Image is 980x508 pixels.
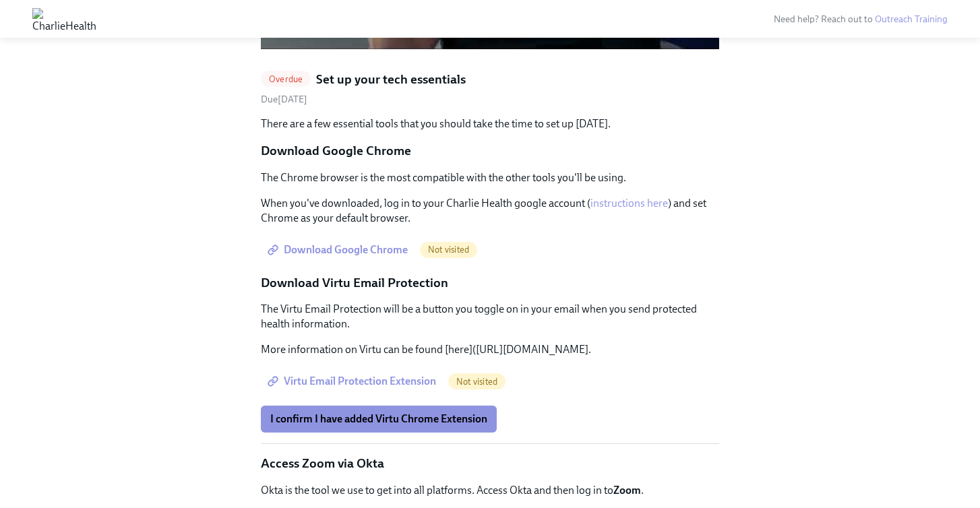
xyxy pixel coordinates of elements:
[261,170,719,185] p: The Chrome browser is the most compatible with the other tools you'll be using.
[261,342,719,357] p: More information on Virtu can be found [here]([URL][DOMAIN_NAME].
[261,74,311,84] span: Overdue
[261,274,719,292] p: Download Virtu Email Protection
[261,71,719,106] a: OverdueSet up your tech essentialsDue[DATE]
[32,8,96,30] img: CharlieHealth
[261,406,497,433] button: I confirm I have added Virtu Chrome Extension
[261,117,719,131] p: There are a few essential tools that you should take the time to set up [DATE].
[261,302,719,331] p: The Virtu Email Protection will be a button you toggle on in your email when you send protected h...
[420,245,477,255] span: Not visited
[316,71,466,88] h5: Set up your tech essentials
[261,483,719,498] p: Okta is the tool we use to get into all platforms. Access Okta and then log in to .
[774,13,948,25] span: Need help? Reach out to
[261,142,719,160] p: Download Google Chrome
[270,243,408,257] span: Download Google Chrome
[261,455,719,472] p: Access Zoom via Okta
[261,196,719,226] p: When you've downloaded, log in to your Charlie Health google account ( ) and set Chrome as your d...
[261,94,307,105] span: Tuesday, September 23rd 2025, 7:00 am
[590,197,668,210] a: instructions here
[261,368,446,395] a: Virtu Email Protection Extension
[270,412,487,426] span: I confirm I have added Virtu Chrome Extension
[261,236,417,263] a: Download Google Chrome
[448,377,506,387] span: Not visited
[875,13,948,25] a: Outreach Training
[270,375,436,388] span: Virtu Email Protection Extension
[613,484,641,497] strong: Zoom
